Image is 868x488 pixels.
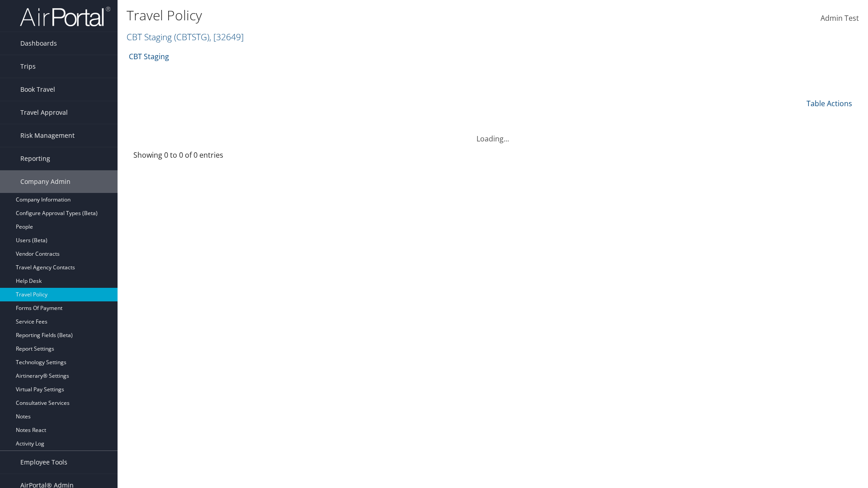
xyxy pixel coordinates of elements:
span: Company Admin [20,170,71,193]
div: Showing 0 to 0 of 0 entries [133,150,303,165]
span: Employee Tools [20,451,67,474]
span: Travel Approval [20,101,68,124]
a: CBT Staging [127,31,244,43]
span: ( CBTSTG ) [174,31,209,43]
a: CBT Staging [129,47,169,66]
span: Reporting [20,147,50,170]
span: Book Travel [20,78,55,101]
span: Dashboards [20,32,57,55]
span: Trips [20,55,36,78]
a: Table Actions [807,99,852,108]
h1: Travel Policy [127,6,615,25]
img: airportal-logo.png [20,6,110,27]
span: Admin Test [821,13,859,23]
span: Risk Management [20,124,75,147]
a: Admin Test [821,5,859,33]
span: , [ 32649 ] [209,31,244,43]
div: Loading... [127,122,859,144]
